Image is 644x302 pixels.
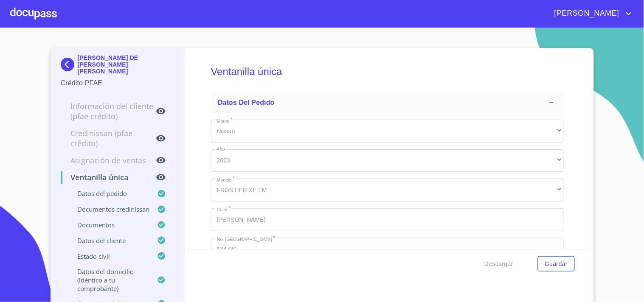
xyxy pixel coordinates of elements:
[61,252,157,260] p: Estado civil
[61,172,156,182] p: Ventanilla única
[61,189,157,198] p: Datos del pedido
[61,205,157,213] p: Documentos CrediNissan
[481,256,517,272] button: Descargar
[61,236,157,245] p: Datos del cliente
[548,7,634,20] button: account of current user
[484,259,513,269] span: Descargar
[211,54,564,89] h5: Ventanilla única
[218,99,275,106] span: Datos del pedido
[211,120,564,143] div: Nissan
[78,54,175,75] p: [PERSON_NAME] DE [PERSON_NAME] [PERSON_NAME]
[61,221,157,229] p: Documentos
[61,101,156,121] p: Información del cliente (PFAE crédito)
[61,54,175,78] div: [PERSON_NAME] DE [PERSON_NAME] [PERSON_NAME]
[61,58,78,71] img: Docupass spot blue
[211,179,564,201] div: FRONTIER XE TM
[545,259,568,269] span: Guardar
[211,149,564,172] div: 2023
[61,78,175,88] p: Crédito PFAE
[61,155,156,165] p: Asignación de Ventas
[548,7,624,20] span: [PERSON_NAME]
[61,267,157,293] p: Datos del domicilio (idéntico a tu comprobante)
[538,256,574,272] button: Guardar
[61,128,156,148] p: Credinissan (PFAE crédito)
[211,92,564,113] div: Datos del pedido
